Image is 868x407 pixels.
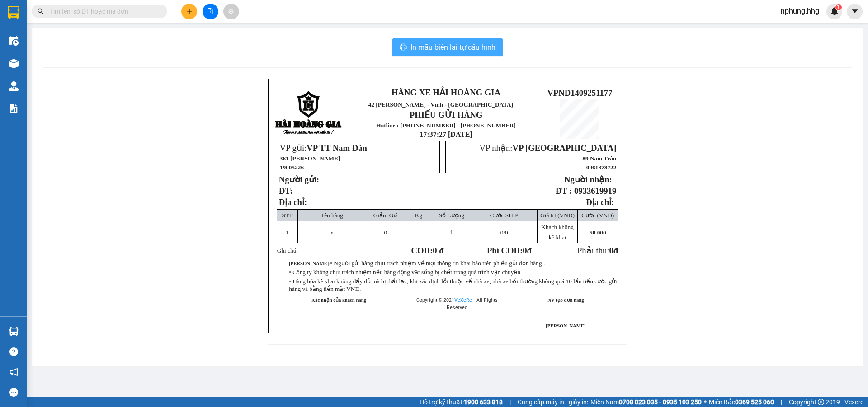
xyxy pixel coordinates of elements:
strong: COD: [411,246,444,255]
strong: NV tạo đơn hàng [547,298,584,303]
span: 0 [609,246,613,255]
span: VP TT Nam Đàn [307,143,367,153]
strong: ĐT : [556,186,572,196]
span: STT [282,212,293,219]
img: warehouse-icon [9,81,19,91]
img: icon-new-feature [830,7,839,15]
a: VeXeRe [454,297,472,303]
span: Miền Nam [590,397,702,407]
span: 89 Nam Trân [582,155,616,162]
span: : [289,261,545,266]
span: Tên hàng [321,212,343,219]
span: đ [613,246,618,255]
img: warehouse-icon [9,36,19,46]
span: • Công ty không chịu trách nhiệm nếu hàng động vật sống bị chết trong quá trình vận chuyển [289,269,520,276]
span: 0 [500,229,504,236]
span: 0933619919 [574,186,616,196]
span: • Người gửi hàng chịu trách nhiệm về mọi thông tin khai báo trên phiếu gửi đơn hàng . [330,260,545,267]
span: | [781,397,782,407]
span: Số Lượng [439,212,464,219]
span: | [509,397,511,407]
span: Hỗ trợ kỹ thuật: [420,397,503,407]
span: x [330,229,334,236]
span: 0 [384,229,387,236]
span: /0 [500,229,508,236]
strong: ĐT: [279,186,293,196]
span: caret-down [851,7,859,15]
span: In mẫu biên lai tự cấu hình [410,42,495,53]
span: 19005226 [280,164,304,171]
span: Cung cấp máy in - giấy in: [518,397,588,407]
span: [PERSON_NAME] [546,323,585,328]
button: plus [181,4,197,19]
span: copyright [818,399,824,405]
span: VP gửi: [280,143,367,153]
span: VPND1409251177 [547,88,612,98]
span: • Hàng hóa kê khai không đầy đủ mà bị thất lạc, khi xác định lỗi thuộc về nhà xe, nhà xe bồi thườ... [289,278,617,292]
button: caret-down [847,4,863,19]
span: Cước SHIP [490,212,519,219]
span: VP nhận: [479,143,616,153]
span: nphung.hhg [774,5,826,17]
strong: 1900 633 818 [464,398,503,406]
span: notification [9,368,18,376]
span: message [9,388,18,397]
span: VP [GEOGRAPHIC_DATA] [512,143,616,153]
span: printer [400,43,407,52]
span: Kg [415,212,422,219]
img: logo-vxr [8,6,19,19]
button: aim [223,4,239,19]
img: solution-icon [9,104,19,113]
span: 361 [PERSON_NAME] [280,155,340,162]
span: search [38,8,44,14]
span: 17:37:27 [DATE] [420,131,472,138]
span: 1 [286,229,289,236]
strong: Địa chỉ: [586,197,614,207]
strong: Phí COD: đ [487,246,532,255]
span: 1 [450,229,453,236]
strong: Người gửi: [279,175,319,184]
strong: Người nhận: [564,175,612,184]
span: Giảm Giá [373,212,398,219]
strong: PHIẾU GỬI HÀNG [410,110,483,120]
span: Cước (VNĐ) [581,212,614,219]
img: warehouse-icon [9,59,19,68]
span: 0 [523,246,527,255]
span: Giá trị (VNĐ) [540,212,575,219]
img: warehouse-icon [9,327,19,336]
span: file-add [207,8,213,14]
button: file-add [203,4,218,19]
span: Ghi chú: [277,247,298,254]
button: printerIn mẫu biên lai tự cấu hình [392,38,503,56]
span: 1 [837,4,840,10]
span: Copyright © 2021 – All Rights Reserved [416,297,498,310]
span: ⚪️ [704,400,707,404]
strong: 0708 023 035 - 0935 103 250 [619,398,702,406]
strong: [PERSON_NAME] [289,261,329,266]
span: plus [186,8,193,14]
span: Phải thu: [577,246,618,255]
span: 42 [PERSON_NAME] - Vinh - [GEOGRAPHIC_DATA] [368,101,514,108]
input: Tìm tên, số ĐT hoặc mã đơn [50,6,156,16]
span: question-circle [9,347,18,356]
span: aim [228,8,234,14]
span: 0 đ [433,246,443,255]
span: Địa chỉ: [279,197,307,207]
sup: 1 [835,4,842,10]
strong: HÃNG XE HẢI HOÀNG GIA [392,88,500,97]
span: Miền Bắc [709,397,774,407]
strong: 0369 525 060 [735,398,774,406]
span: 50.000 [590,229,606,236]
span: Khách không kê khai [541,224,573,241]
img: logo [275,91,343,136]
strong: Xác nhận của khách hàng [311,298,366,303]
span: 0961878722 [586,164,617,171]
strong: Hotline : [PHONE_NUMBER] - [PHONE_NUMBER] [376,122,516,129]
